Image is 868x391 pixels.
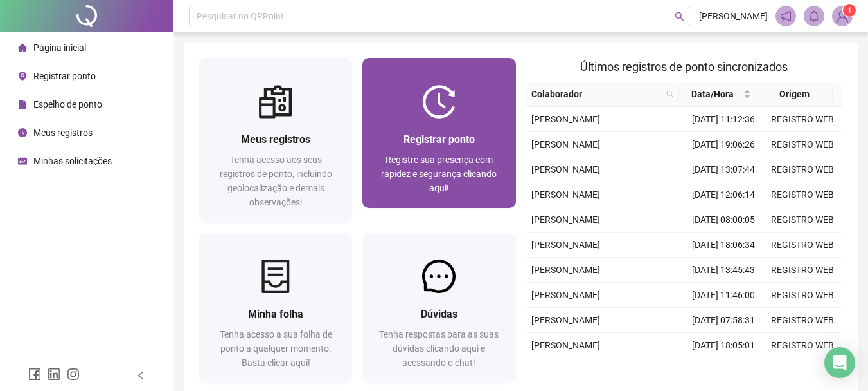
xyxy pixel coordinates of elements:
[580,60,788,73] span: Últimos registros de ponto sincronizados
[763,157,842,182] td: REGISTRO WEB
[824,347,855,378] div: Open Intercom Messenger
[362,58,515,208] a: Registrar pontoRegistre sua presença com rapidez e segurança clicando aqui!
[531,265,600,275] span: [PERSON_NAME]
[763,333,842,358] td: REGISTRO WEB
[531,189,600,200] span: [PERSON_NAME]
[679,82,756,107] th: Data/Hora
[531,164,600,175] span: [PERSON_NAME]
[780,10,792,22] span: notification
[664,84,677,104] span: search
[33,71,96,81] span: Registrar ponto
[379,329,499,368] span: Tenha respostas para as suas dúvidas clicando aqui e acessando o chat!
[684,358,763,383] td: [DATE] 13:09:29
[18,43,27,52] span: home
[684,207,763,233] td: [DATE] 08:00:05
[531,215,600,225] span: [PERSON_NAME]
[18,128,27,137] span: clock-circle
[18,72,27,81] span: environment
[421,308,457,320] span: Dúvidas
[48,368,60,381] span: linkedin
[684,182,763,207] td: [DATE] 12:06:14
[33,43,86,53] span: Página inicial
[531,340,600,350] span: [PERSON_NAME]
[684,283,763,308] td: [DATE] 11:46:00
[241,133,310,146] span: Meus registros
[248,308,303,320] span: Minha folha
[136,371,145,380] span: left
[403,133,475,146] span: Registrar ponto
[531,114,600,124] span: [PERSON_NAME]
[362,233,515,383] a: DúvidasTenha respostas para as suas dúvidas clicando aqui e acessando o chat!
[684,87,740,101] span: Data/Hora
[33,156,112,166] span: Minhas solicitações
[763,107,842,132] td: REGISTRO WEB
[763,283,842,308] td: REGISTRO WEB
[199,233,352,383] a: Minha folhaTenha acesso a sua folha de ponto a qualquer momento. Basta clicar aqui!
[220,155,332,207] span: Tenha acesso aos seus registros de ponto, incluindo geolocalização e demais observações!
[763,233,842,258] td: REGISTRO WEB
[531,290,600,300] span: [PERSON_NAME]
[699,9,768,23] span: [PERSON_NAME]
[684,107,763,132] td: [DATE] 11:12:36
[33,99,102,110] span: Espelho de ponto
[763,132,842,157] td: REGISTRO WEB
[684,258,763,283] td: [DATE] 13:45:43
[220,329,332,368] span: Tenha acesso a sua folha de ponto a qualquer momento. Basta clicar aqui!
[531,315,600,325] span: [PERSON_NAME]
[531,240,600,250] span: [PERSON_NAME]
[67,368,80,381] span: instagram
[684,308,763,333] td: [DATE] 07:58:31
[833,6,852,26] img: 95045
[33,128,93,138] span: Meus registros
[18,157,27,166] span: schedule
[763,182,842,207] td: REGISTRO WEB
[381,155,497,193] span: Registre sua presença com rapidez e segurança clicando aqui!
[684,157,763,182] td: [DATE] 13:07:44
[763,358,842,383] td: REGISTRO WEB
[808,10,820,22] span: bell
[756,82,833,107] th: Origem
[666,90,674,98] span: search
[199,58,352,222] a: Meus registrosTenha acesso aos seus registros de ponto, incluindo geolocalização e demais observa...
[684,233,763,258] td: [DATE] 18:06:34
[847,6,852,15] span: 1
[763,258,842,283] td: REGISTRO WEB
[28,368,41,381] span: facebook
[843,4,856,17] sup: Atualize o seu contato no menu Meus Dados
[684,132,763,157] td: [DATE] 19:06:26
[18,100,27,109] span: file
[763,207,842,233] td: REGISTRO WEB
[684,333,763,358] td: [DATE] 18:05:01
[531,87,662,101] span: Colaborador
[675,12,684,21] span: search
[763,308,842,333] td: REGISTRO WEB
[531,139,600,149] span: [PERSON_NAME]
